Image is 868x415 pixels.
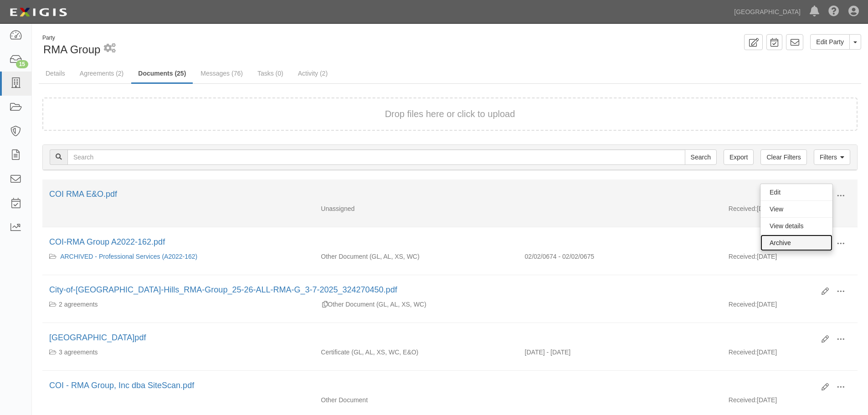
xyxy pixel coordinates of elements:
[760,235,832,251] a: Archive
[314,348,518,357] div: General Liability Auto Liability Excess/Umbrella Liability Workers Compensation/Employers Liabili...
[49,285,397,294] a: City-of-[GEOGRAPHIC_DATA]-Hills_RMA-Group_25-26-ALL-RMA-G_3-7-2025_324270450.pdf
[60,253,197,260] a: ARCHIVED - Professional Services (A2022-162)
[729,252,757,261] p: Received:
[518,395,722,396] div: Effective - Expiration
[49,348,307,357] div: Professional Services (A2023-166) ARCHIVED - Professional Services (A2022-162) PSA (A2024-168)
[39,34,443,57] div: RMA Group
[518,300,722,300] div: Effective - Expiration
[729,300,757,309] p: Received:
[49,333,146,342] a: [GEOGRAPHIC_DATA]pdf
[760,149,806,165] a: Clear Filters
[760,201,832,217] a: View
[518,348,722,357] div: Effective 10/01/2024 - Expiration 10/01/2025
[729,204,757,213] p: Received:
[49,284,815,296] div: City-of-Chino-Hills_RMA-Group_25-26-ALL-RMA-G_3-7-2025_324270450.pdf
[722,300,858,313] div: [DATE]
[49,380,815,392] div: COI - RMA Group, Inc dba SiteScan.pdf
[760,218,832,234] a: View details
[814,149,850,165] a: Filters
[194,64,250,82] a: Messages (76)
[39,64,72,82] a: Details
[722,395,858,409] div: [DATE]
[49,381,194,390] a: COI - RMA Group, Inc dba SiteScan.pdf
[49,332,815,344] div: City Hall.pdf
[729,3,805,21] a: [GEOGRAPHIC_DATA]
[729,395,757,405] p: Received:
[49,300,307,309] div: ARCHIVED - Professional Services (A2022-162) Professional Services (A2023-166)
[722,252,858,266] div: [DATE]
[43,43,100,56] span: RMA Group
[49,189,815,200] div: COI RMA E&O.pdf
[729,348,757,357] p: Received:
[760,184,832,200] a: Edit
[291,64,334,82] a: Activity (2)
[131,64,193,84] a: Documents (25)
[67,149,685,165] input: Search
[828,6,839,17] i: Help Center - Complianz
[518,252,722,261] div: Effective 02/02/0674 - Expiration 02/02/0675
[810,34,850,50] a: Edit Party
[49,252,307,261] div: ARCHIVED - Professional Services (A2022-162)
[722,348,858,361] div: [DATE]
[314,204,518,213] div: Unassigned
[385,108,515,121] button: Drop files here or click to upload
[314,300,518,309] div: General Liability Auto Liability Excess/Umbrella Liability Workers Compensation/Employers Liability
[49,190,117,199] a: COI RMA E&O.pdf
[49,237,165,246] a: COI-RMA Group A2022-162.pdf
[322,300,328,309] div: Duplicate
[722,204,858,218] div: [DATE]
[49,236,815,248] div: COI-RMA Group A2022-162.pdf
[73,64,130,82] a: Agreements (2)
[314,252,518,261] div: General Liability Auto Liability Excess/Umbrella Liability Workers Compensation/Employers Liability
[314,395,518,405] div: Other Document
[16,60,28,68] div: 15
[251,64,290,82] a: Tasks (0)
[724,149,754,165] a: Export
[518,204,722,205] div: Effective - Expiration
[104,44,116,53] i: 1 scheduled workflow
[7,4,70,20] img: logo-5460c22ac91f19d4615b14bd174203de0afe785f0fc80cf4dbbc73dc1793850b.png
[42,34,100,42] div: Party
[685,149,717,165] input: Search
